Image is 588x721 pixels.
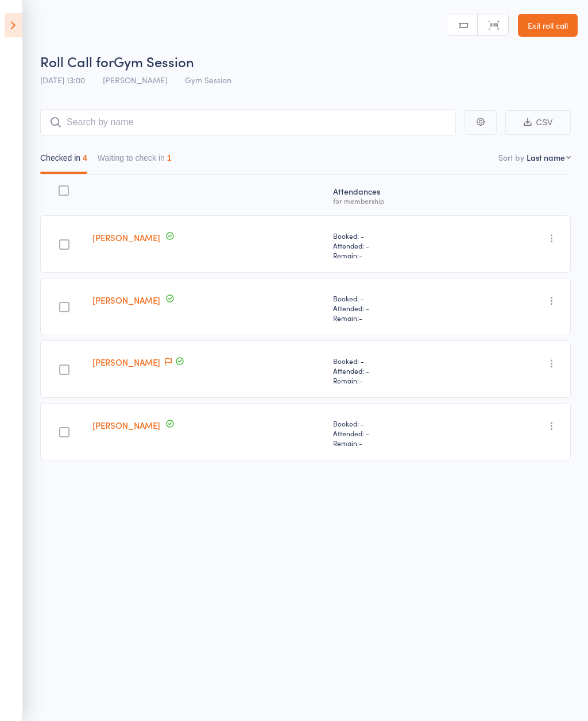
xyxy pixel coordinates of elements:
button: CSV [505,110,571,135]
span: Attended: - [333,428,467,438]
input: Search by name [40,109,456,135]
span: - [359,375,362,385]
span: Attended: - [333,241,467,250]
span: Booked: - [333,356,467,366]
a: [PERSON_NAME] [92,231,160,243]
button: Checked in4 [40,148,87,174]
span: Booked: - [333,231,467,241]
a: [PERSON_NAME] [92,294,160,306]
span: - [359,250,362,260]
span: Remain: [333,250,467,260]
span: Gym Session [185,74,231,86]
span: Roll Call for [40,52,114,71]
span: Gym Session [114,52,194,71]
div: Last name [527,152,565,163]
span: Remain: [333,438,467,448]
a: [PERSON_NAME] [92,419,160,431]
span: Attended: - [333,366,467,375]
a: Exit roll call [518,14,578,37]
span: Attended: - [333,303,467,313]
label: Sort by [498,152,524,163]
span: Booked: - [333,418,467,428]
button: Waiting to check in1 [98,148,172,174]
span: - [359,438,362,448]
span: - [359,313,362,323]
span: Remain: [333,313,467,323]
span: Remain: [333,375,467,385]
span: [PERSON_NAME] [103,74,167,86]
div: 4 [83,153,87,162]
a: [PERSON_NAME] [92,356,160,368]
div: for membership [333,197,467,204]
div: 1 [167,153,172,162]
span: [DATE] 13:00 [40,74,85,86]
span: Booked: - [333,293,467,303]
div: Atten­dances [328,180,471,210]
